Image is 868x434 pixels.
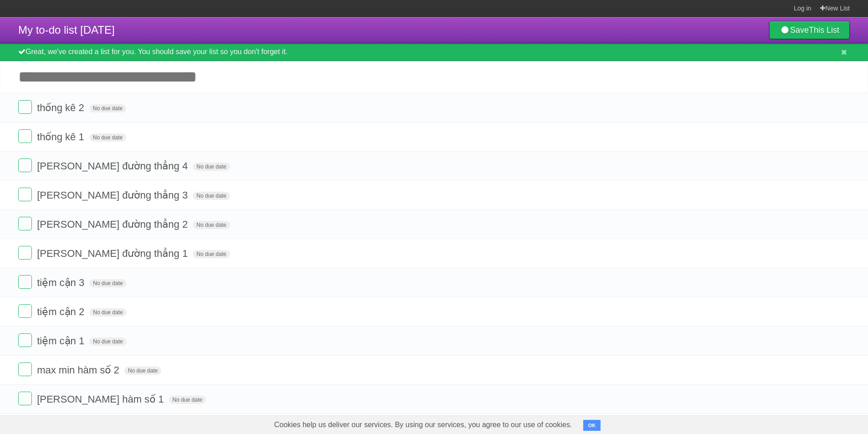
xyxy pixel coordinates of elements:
[265,416,581,434] span: Cookies help us deliver our services. By using our services, you agree to our use of cookies.
[37,219,190,230] span: [PERSON_NAME] đường thẳng 2
[37,160,190,172] span: [PERSON_NAME] đường thẳng 4
[18,392,32,405] label: Done
[583,420,601,431] button: OK
[37,277,87,288] span: tiệm cận 3
[89,104,126,112] span: No due date
[769,21,850,39] a: SaveThis List
[89,337,126,346] span: No due date
[37,393,166,405] span: [PERSON_NAME] hàm số 1
[18,304,32,318] label: Done
[18,363,32,376] label: Done
[193,250,230,258] span: No due date
[18,129,32,143] label: Done
[18,333,32,347] label: Done
[37,364,122,376] span: max min hàm số 2
[37,248,190,259] span: [PERSON_NAME] đường thẳng 1
[18,100,32,114] label: Done
[37,102,87,113] span: thống kê 2
[89,308,126,317] span: No due date
[37,131,87,143] span: thống kê 1
[37,189,190,201] span: [PERSON_NAME] đường thẳng 3
[18,246,32,260] label: Done
[18,158,32,172] label: Done
[193,163,230,171] span: No due date
[124,367,161,375] span: No due date
[18,217,32,230] label: Done
[18,275,32,289] label: Done
[89,279,126,287] span: No due date
[193,221,230,229] span: No due date
[18,24,115,36] span: My to-do list [DATE]
[37,306,87,317] span: tiệm cận 2
[809,26,839,35] b: This List
[37,335,87,347] span: tiệm cận 1
[89,133,126,142] span: No due date
[18,188,32,201] label: Done
[169,396,206,404] span: No due date
[193,192,230,200] span: No due date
